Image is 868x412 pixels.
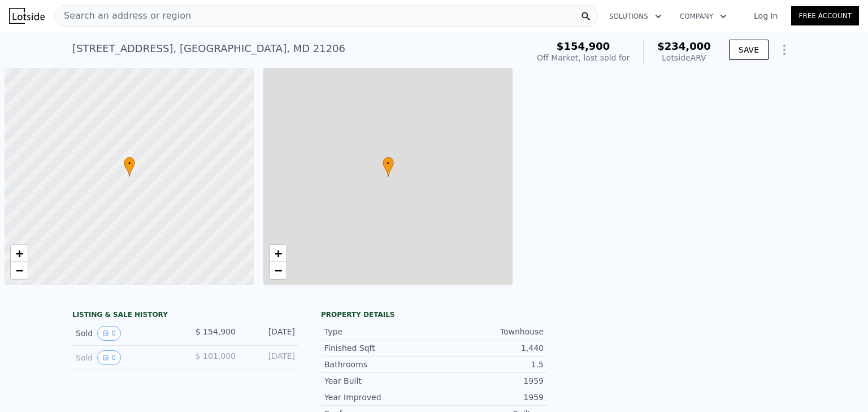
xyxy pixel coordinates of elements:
[434,359,544,370] div: 1.5
[274,246,281,260] span: +
[434,375,544,387] div: 1959
[72,310,298,321] div: LISTING & SALE HISTORY
[16,263,23,277] span: −
[11,262,28,279] a: Zoom out
[434,342,544,354] div: 1,440
[383,158,394,169] span: •
[537,52,630,63] div: Off Market, last sold for
[657,52,711,63] div: Lotside ARV
[671,6,736,27] button: Company
[657,40,711,52] span: $234,000
[72,41,345,57] div: [STREET_ADDRESS] , [GEOGRAPHIC_DATA] , MD 21206
[245,326,295,341] div: [DATE]
[196,351,236,360] span: $ 101,000
[97,350,121,365] button: View historical data
[324,375,434,387] div: Year Built
[76,350,176,365] div: Sold
[740,10,791,22] a: Log In
[270,262,287,279] a: Zoom out
[434,326,544,337] div: Townhouse
[245,350,295,365] div: [DATE]
[324,326,434,337] div: Type
[383,157,394,177] div: •
[557,40,610,52] span: $154,900
[270,245,287,262] a: Zoom in
[324,392,434,403] div: Year Improved
[76,326,176,341] div: Sold
[321,310,547,319] div: Property details
[55,9,191,23] span: Search an address or region
[324,342,434,354] div: Finished Sqft
[97,326,121,341] button: View historical data
[791,6,859,25] a: Free Account
[196,327,236,336] span: $ 154,900
[9,8,45,24] img: Lotside
[274,263,281,277] span: −
[124,157,135,177] div: •
[324,359,434,370] div: Bathrooms
[600,6,671,27] button: Solutions
[434,392,544,403] div: 1959
[729,40,769,60] button: SAVE
[124,158,135,169] span: •
[16,246,23,260] span: +
[11,245,28,262] a: Zoom in
[773,38,796,61] button: Show Options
